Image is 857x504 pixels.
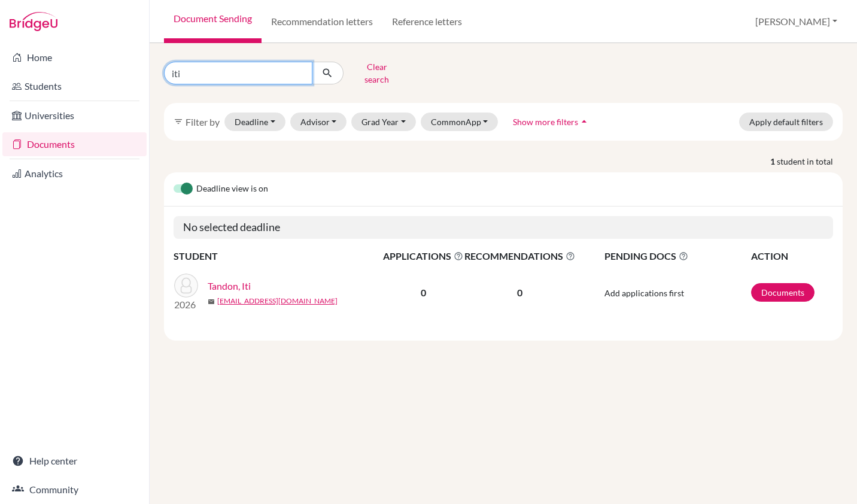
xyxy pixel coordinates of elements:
[351,113,416,131] button: Grad Year
[208,279,251,293] a: Tandon, Iti
[2,132,147,156] a: Documents
[174,297,198,312] p: 2026
[751,283,815,302] a: Documents
[208,298,215,305] span: mail
[174,117,183,126] i: filter_list
[224,113,285,131] button: Deadline
[164,62,312,84] input: Find student by name...
[604,249,750,263] span: PENDING DOCS
[770,155,777,168] strong: 1
[604,288,684,298] span: Add applications first
[2,104,147,127] a: Universities
[217,296,338,306] a: [EMAIL_ADDRESS][DOMAIN_NAME]
[464,286,575,300] p: 0
[750,10,843,33] button: [PERSON_NAME]
[174,248,382,264] th: STUDENT
[383,249,463,263] span: APPLICATIONS
[174,274,198,297] img: Tandon, Iti
[503,113,600,131] button: Show more filtersarrow_drop_up
[750,248,833,264] th: ACTION
[421,113,499,131] button: CommonApp
[2,74,147,98] a: Students
[2,45,147,69] a: Home
[344,57,410,89] button: Clear search
[777,155,843,168] span: student in total
[578,116,590,127] i: arrow_drop_up
[513,117,578,127] span: Show more filters
[186,116,220,127] span: Filter by
[2,449,147,473] a: Help center
[2,162,147,186] a: Analytics
[290,113,347,131] button: Advisor
[2,478,147,502] a: Community
[464,249,575,263] span: RECOMMENDATIONS
[196,182,268,196] span: Deadline view is on
[739,113,833,131] button: Apply default filters
[174,216,833,239] h5: No selected deadline
[421,287,426,298] b: 0
[10,12,57,31] img: Bridge-U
